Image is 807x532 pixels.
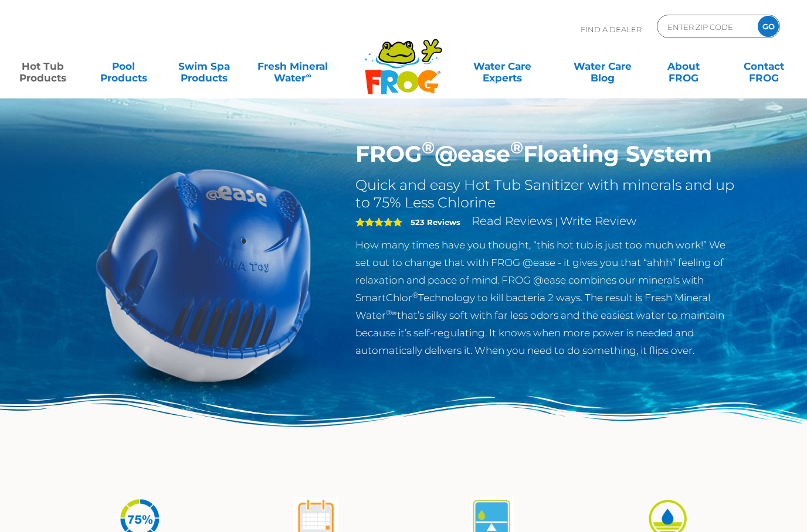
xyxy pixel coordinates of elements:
sup: ∞ [306,71,311,80]
a: Water CareBlog [571,54,634,78]
p: How many times have you thought, “this hot tub is just too much work!” We set out to change that ... [355,236,738,359]
a: Write Review [560,214,636,228]
sup: ® [510,137,523,158]
p: Find A Dealer [581,15,642,44]
h1: FROG @ease Floating System [355,141,738,168]
sup: ®∞ [386,308,397,317]
strong: 523 Reviews [411,217,460,227]
span: | [555,216,558,227]
span: 5 [355,217,402,227]
a: Hot TubProducts [12,54,74,78]
img: hot-tub-product-atease-system.png [69,141,338,409]
a: Read Reviews [472,214,552,228]
a: PoolProducts [92,54,155,78]
input: GO [758,16,779,37]
a: ContactFROG [733,54,795,78]
a: Swim SpaProducts [173,54,236,78]
sup: ® [412,291,418,299]
img: Frog Products Logo [358,23,449,95]
a: AboutFROG [652,54,715,78]
a: Water CareExperts [452,54,554,78]
sup: ® [422,137,435,158]
a: Fresh MineralWater∞ [253,54,332,78]
h2: Quick and easy Hot Tub Sanitizer with minerals and up to 75% Less Chlorine [355,176,738,212]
